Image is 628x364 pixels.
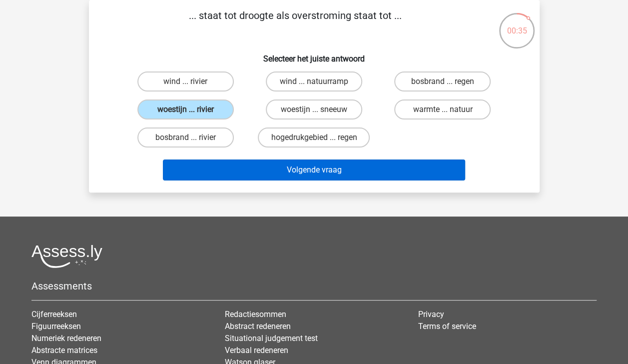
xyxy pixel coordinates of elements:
label: bosbrand ... regen [394,71,491,91]
a: Figuurreeksen [31,321,81,331]
div: 00:35 [498,12,536,37]
a: Abstract redeneren [225,321,291,331]
a: Numeriek redeneren [31,333,101,343]
label: bosbrand ... rivier [137,127,234,147]
label: wind ... rivier [137,71,234,91]
label: woestijn ... sneeuw [266,99,362,119]
a: Verbaal redeneren [225,345,288,355]
img: Assessly logo [31,244,102,268]
label: warmte ... natuur [394,99,491,119]
a: Privacy [418,309,444,319]
label: wind ... natuurramp [266,71,362,91]
p: ... staat tot droogte als overstroming staat tot ... [105,8,486,38]
h5: Assessments [31,280,597,292]
a: Cijferreeksen [31,309,77,319]
a: Abstracte matrices [31,345,97,355]
a: Terms of service [418,321,476,331]
label: hogedrukgebied ... regen [258,127,370,147]
a: Redactiesommen [225,309,286,319]
button: Volgende vraag [163,159,465,180]
a: Situational judgement test [225,333,318,343]
label: woestijn ... rivier [137,99,234,119]
h6: Selecteer het juiste antwoord [105,46,524,63]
